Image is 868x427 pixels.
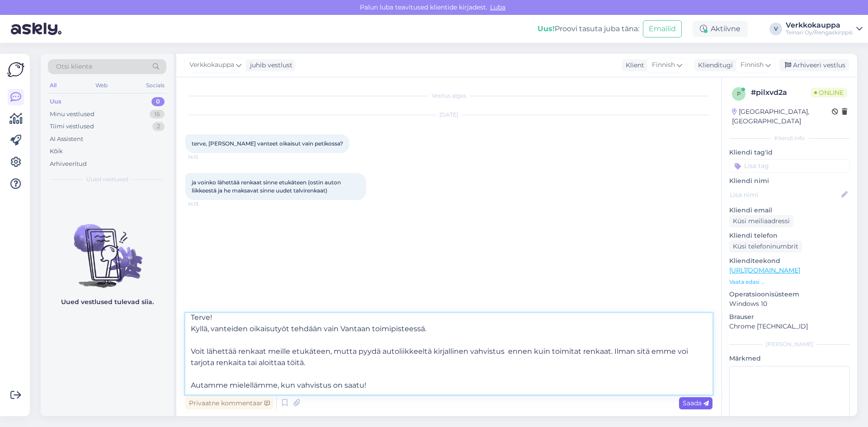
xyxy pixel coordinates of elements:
p: Chrome [TECHNICAL_ID] [729,322,850,331]
p: Operatsioonisüsteem [729,290,850,299]
div: Vestlus algas [185,92,712,100]
div: [DATE] [185,111,712,119]
span: Finnish [652,60,675,70]
div: Kõik [50,147,63,156]
div: Privaatne kommentaar [185,397,274,409]
div: Arhiveeritud [50,160,87,169]
p: Brauser [729,312,850,322]
a: [URL][DOMAIN_NAME] [729,266,800,274]
span: 14:13 [188,201,222,207]
div: Aktiivne [693,21,748,37]
div: [GEOGRAPHIC_DATA], [GEOGRAPHIC_DATA] [732,107,832,126]
div: Proovi tasuta juba täna: [538,23,639,34]
div: Teinari Oy/Rengaskirppis [786,29,853,36]
input: Lisa nimi [730,190,840,200]
span: Saada [683,399,709,407]
span: 14:12 [188,154,222,160]
span: Online [811,88,847,98]
p: Windows 10 [729,299,850,309]
div: Verkkokauppa [786,22,853,29]
span: Finnish [741,60,764,70]
p: Kliendi email [729,206,850,215]
span: terve, [PERSON_NAME] vanteet oikaisut vain petikossa? [192,140,343,147]
p: Uued vestlused tulevad siia. [61,297,154,307]
a: VerkkokauppaTeinari Oy/Rengaskirppis [786,22,863,36]
div: # pilxvd2a [751,87,811,98]
div: Küsi telefoninumbrit [729,240,802,253]
textarea: Terve! Kyllä, vanteiden oikaisutyöt tehdään vain Vantaan toimipisteessä. Voit lähettää renkaat me... [185,313,712,394]
div: Minu vestlused [50,110,94,119]
span: Otsi kliente [56,62,92,71]
div: Küsi meiliaadressi [729,215,793,227]
span: Verkkokauppa [189,60,234,70]
div: Uus [50,97,61,106]
div: Arhiveeri vestlus [779,59,849,71]
div: juhib vestlust [246,61,292,70]
div: Web [94,80,109,91]
div: Socials [144,80,166,91]
p: Klienditeekond [729,256,850,266]
div: 2 [152,122,165,131]
p: Vaata edasi ... [729,278,850,286]
input: Lisa tag [729,159,850,173]
img: No chats [41,208,174,289]
div: Kliendi info [729,134,850,142]
div: V [769,23,782,35]
p: Märkmed [729,354,850,363]
span: ja voinko lähettää renkaat sinne etukäteen (ostin auton liikkeestä ja he maksavat sinne uudet tal... [192,179,342,194]
div: AI Assistent [50,135,83,144]
div: [PERSON_NAME] [729,340,850,348]
div: 0 [151,97,165,106]
div: Klient [622,61,644,70]
div: All [48,80,58,91]
p: Kliendi tag'id [729,148,850,157]
span: p [737,90,741,97]
p: Kliendi telefon [729,231,850,240]
span: Luba [487,3,508,11]
b: Uus! [538,24,555,33]
button: Emailid [643,20,682,38]
span: Uued vestlused [86,175,128,183]
p: Kliendi nimi [729,176,850,186]
img: Askly Logo [7,61,24,78]
div: Tiimi vestlused [50,122,94,131]
div: Klienditugi [694,61,733,70]
div: 16 [150,110,165,119]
